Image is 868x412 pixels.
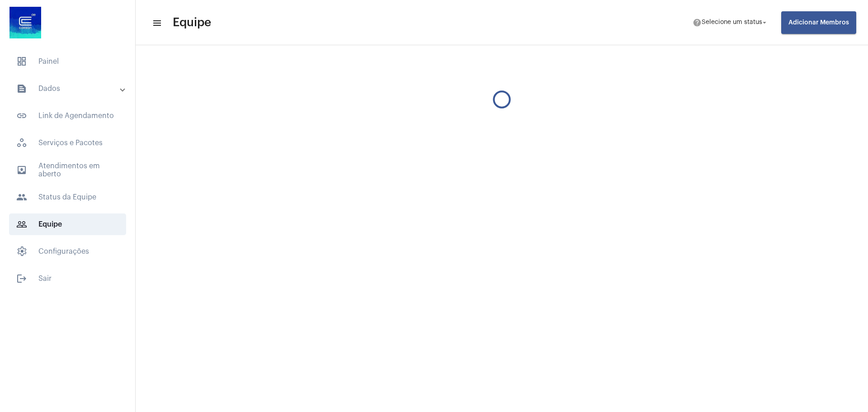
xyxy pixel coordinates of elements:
[16,137,27,148] span: sidenav icon
[687,14,774,32] button: Selecione um status
[5,78,135,99] mat-expansion-panel-header: sidenav iconDados
[9,51,126,72] span: Painel
[760,19,769,27] mat-icon: arrow_drop_down
[9,213,126,235] span: Equipe
[9,241,126,262] span: Configurações
[9,132,126,154] span: Serviços e Pacotes
[16,110,27,121] mat-icon: sidenav icon
[16,273,27,284] mat-icon: sidenav icon
[152,18,161,28] mat-icon: sidenav icon
[16,83,27,94] mat-icon: sidenav icon
[9,159,126,181] span: Atendimentos em aberto
[788,19,849,26] span: Adicionar Membros
[702,19,762,26] span: Selecione um status
[781,11,856,34] button: Adicionar Membros
[16,219,27,230] mat-icon: sidenav icon
[16,56,27,67] span: sidenav icon
[16,192,27,203] mat-icon: sidenav icon
[173,15,211,30] span: Equipe
[16,165,27,175] mat-icon: sidenav icon
[9,268,126,289] span: Sair
[9,186,126,208] span: Status da Equipe
[16,246,27,257] span: sidenav icon
[7,5,43,41] img: d4669ae0-8c07-2337-4f67-34b0df7f5ae4.jpeg
[9,105,126,127] span: Link de Agendamento
[693,18,702,27] mat-icon: help
[16,83,121,94] mat-panel-title: Dados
